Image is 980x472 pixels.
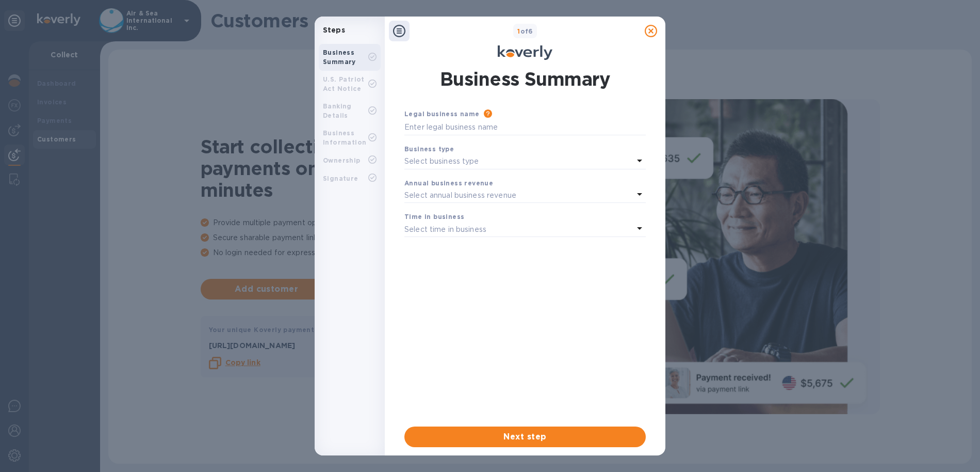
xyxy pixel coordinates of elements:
[404,156,479,167] p: Select business type
[404,190,516,201] p: Select annual business revenue
[517,27,533,35] b: of 6
[404,179,493,187] b: Annual business revenue
[413,431,638,443] span: Next step
[404,427,646,447] button: Next step
[440,66,610,92] h1: Business Summary
[323,102,352,119] b: Banking Details
[517,27,520,35] span: 1
[404,120,646,135] input: Enter legal business name
[323,129,366,146] b: Business Information
[323,75,365,92] b: U.S. Patriot Act Notice
[404,224,486,235] p: Select time in business
[323,156,361,164] b: Ownership
[404,145,454,153] b: Business type
[404,213,464,221] b: Time in business
[323,26,345,34] b: Steps
[404,110,480,118] b: Legal business name
[323,49,356,66] b: Business Summary
[323,175,358,182] b: Signature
